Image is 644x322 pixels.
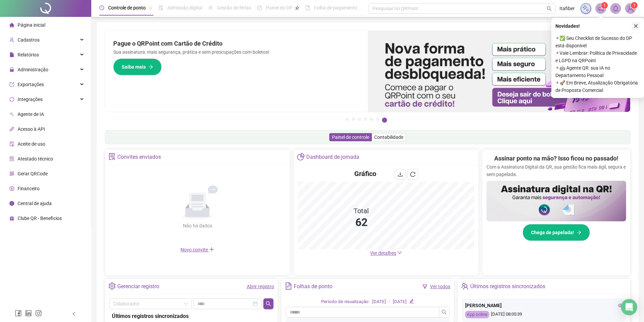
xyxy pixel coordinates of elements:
[633,3,636,8] span: 1
[117,281,159,292] div: Gerenciar registro
[113,39,360,48] h2: Pague o QRPoint com Cartão de Crédito
[18,186,40,191] span: Financeiro
[9,216,14,221] span: gift
[148,6,152,10] span: pushpin
[547,6,552,11] span: search
[382,118,387,123] button: 7
[465,302,623,309] div: [PERSON_NAME]
[208,5,213,10] span: sun
[613,5,619,11] span: bell
[321,298,369,305] div: Período de visualização:
[117,151,161,163] div: Convites enviados
[181,247,214,252] span: Novo convite
[285,282,292,290] span: file-text
[9,171,14,176] span: qrcode
[398,172,403,177] span: download
[9,52,14,57] span: file
[374,134,403,140] span: Contabilidade
[18,171,48,176] span: Gerar QRCode
[354,169,376,178] h4: Gráfico
[9,201,14,206] span: info-circle
[109,153,116,160] span: solution
[577,230,581,235] span: arrow-right
[442,309,447,315] span: search
[582,5,590,12] img: sparkle-icon.fc2bf0ac1784a2077858766a79e2daf3.svg
[9,142,14,146] span: audit
[409,299,414,303] span: edit
[247,284,274,289] a: Abrir registro
[166,222,229,229] div: Não há dados
[486,163,626,178] p: Com a Assinatura Digital da QR, sua gestão fica mais ágil, segura e sem papelada.
[470,281,545,292] div: Últimos registros sincronizados
[209,247,214,252] span: plus
[113,48,360,56] p: Sua assinatura: mais segurança, prática e sem preocupações com boletos!
[555,34,640,49] span: ⚬ ✅ Seu Checklist de Sucesso do DP está disponível
[18,37,40,43] span: Cadastros
[397,250,402,255] span: down
[217,5,251,10] span: Gestão de férias
[148,65,153,69] span: arrow-right
[18,216,62,221] span: Clube QR - Beneficios
[603,3,606,8] span: 1
[18,52,39,57] span: Relatórios
[18,141,45,147] span: Aceite de uso
[368,31,630,112] img: banner%2F096dab35-e1a4-4d07-87c2-cf089f3812bf.png
[122,63,146,71] span: Saiba mais
[18,67,48,72] span: Administração
[257,5,262,10] span: dashboard
[555,49,640,64] span: ⚬ Vale Lembrar: Política de Privacidade e LGPD na QRPoint
[531,229,574,236] span: Chega de papelada!
[555,79,640,94] span: ⚬ 🚀 Em Breve, Atualização Obrigatória de Proposta Comercial
[410,172,415,177] span: reload
[9,82,14,87] span: export
[9,156,14,161] span: solution
[523,224,590,241] button: Chega de papelada!
[18,126,45,132] span: Acesso à API
[389,298,390,305] div: -
[372,298,386,305] div: [DATE]
[364,118,367,121] button: 4
[159,5,163,10] span: file-done
[9,23,14,27] span: home
[9,67,14,72] span: lock
[112,312,271,320] div: Últimos registros sincronizados
[25,310,32,317] span: linkedin
[266,5,292,10] span: Painel do DP
[618,303,623,308] span: eye
[266,301,271,306] span: search
[35,310,42,317] span: instagram
[465,311,489,319] div: App online
[294,281,332,292] div: Folhas de ponto
[370,250,402,256] a: Ver detalhes down
[430,284,450,289] a: Ver todos
[9,127,14,131] span: api
[486,181,626,221] img: banner%2F02c71560-61a6-44d4-94b9-c8ab97240462.png
[598,5,604,11] span: notification
[297,153,304,160] span: pie-chart
[18,156,53,162] span: Atestado técnico
[423,284,427,289] span: filter
[18,112,44,117] span: Agente de IA
[393,298,407,305] div: [DATE]
[345,118,349,121] button: 1
[555,22,580,30] span: Novidades !
[465,311,623,319] div: [DATE] 08:05:39
[15,310,22,317] span: facebook
[631,2,638,9] sup: Atualize o seu contato no menu Meus Dados
[18,82,44,87] span: Exportações
[352,118,355,121] button: 2
[559,5,575,12] span: Itafiber
[621,299,637,315] div: Open Intercom Messenger
[358,118,361,121] button: 3
[461,282,468,290] span: team
[18,97,43,102] span: Integrações
[376,118,379,121] button: 6
[305,5,310,10] span: book
[306,151,359,163] div: Dashboard de jornada
[109,282,116,290] span: setting
[370,118,373,121] button: 5
[167,5,202,10] span: Admissão digital
[113,58,162,75] button: Saiba mais
[634,24,638,28] span: close
[332,134,369,140] span: Painel de controle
